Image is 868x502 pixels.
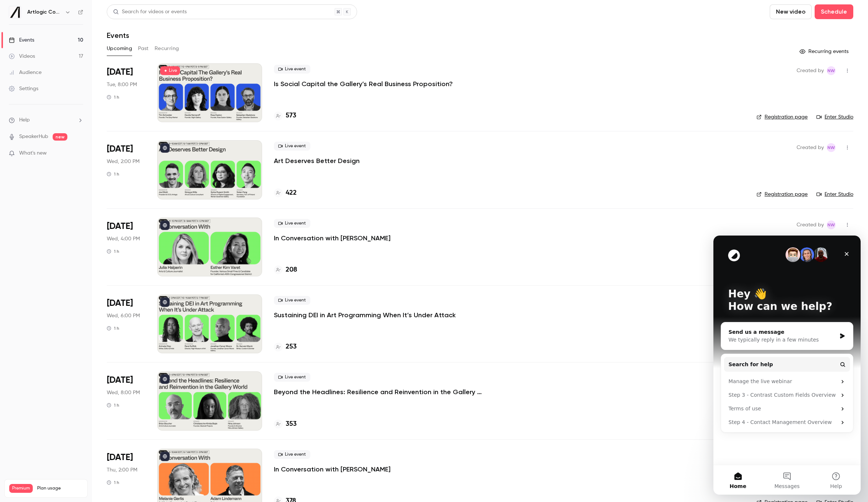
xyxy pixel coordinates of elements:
[274,111,296,121] a: 573
[107,312,140,319] span: Wed, 6:00 PM
[274,156,360,165] p: Art Deserves Better Design
[274,234,391,243] a: In Conversation with [PERSON_NAME]
[797,143,824,152] span: Created by
[827,220,836,229] span: Natasha Whiffin
[9,116,83,124] li: help-dropdown-opener
[713,236,861,495] iframe: Intercom live chat
[797,220,824,229] span: Created by
[827,66,836,75] span: Natasha Whiffin
[274,419,297,429] a: 353
[828,143,835,152] span: NW
[796,46,853,57] button: Recurring events
[37,485,83,491] span: Plan usage
[107,31,129,40] h1: Events
[74,150,83,157] iframe: Noticeable Trigger
[828,66,835,75] span: NW
[274,465,391,474] a: In Conversation with [PERSON_NAME]
[9,85,38,92] div: Settings
[107,158,140,165] span: Wed, 2:00 PM
[107,389,140,396] span: Wed, 8:00 PM
[155,43,179,54] button: Recurring
[274,311,456,319] a: Sustaining DEI in Art Programming When It’s Under Attack
[107,235,140,243] span: Wed, 4:00 PM
[107,220,133,232] span: [DATE]
[138,43,149,54] button: Past
[9,484,33,493] span: Premium
[107,371,145,430] div: Sep 17 Wed, 8:00 PM (Europe/London)
[107,480,119,485] div: 1 h
[286,265,297,275] h4: 208
[107,466,137,474] span: Thu, 2:00 PM
[816,191,853,198] a: Enter Studio
[107,374,133,386] span: [DATE]
[274,219,310,228] span: Live event
[9,53,35,60] div: Videos
[274,265,297,275] a: 208
[113,8,187,16] div: Search for videos or events
[107,81,137,88] span: Tue, 8:00 PM
[756,191,808,198] a: Registration page
[27,8,62,16] h6: Artlogic Connect 2025
[9,69,42,76] div: Audience
[274,65,310,74] span: Live event
[274,296,310,305] span: Live event
[107,452,133,463] span: [DATE]
[286,111,296,121] h4: 573
[19,116,30,124] span: Help
[9,6,21,18] img: Artlogic Connect 2025
[107,402,119,408] div: 1 h
[274,142,310,151] span: Live event
[797,66,824,75] span: Created by
[815,4,853,19] button: Schedule
[19,149,47,157] span: What's new
[770,4,812,19] button: New video
[107,143,133,155] span: [DATE]
[107,63,145,122] div: Sep 16 Tue, 8:00 PM (Europe/London)
[286,419,297,429] h4: 353
[827,143,836,152] span: Natasha Whiffin
[756,113,808,121] a: Registration page
[107,294,145,353] div: Sep 17 Wed, 6:00 PM (Europe/London)
[107,43,132,54] button: Upcoming
[107,218,145,276] div: Sep 17 Wed, 4:00 PM (Europe/London)
[286,342,297,352] h4: 253
[274,388,495,396] a: Beyond the Headlines: Resilience and Reinvention in the Gallery World
[274,188,297,198] a: 422
[274,342,297,352] a: 253
[107,248,119,254] div: 1 h
[107,171,119,177] div: 1 h
[274,79,453,88] a: Is Social Capital the Gallery’s Real Business Proposition?
[19,133,48,141] a: SpeakerHub
[107,66,133,78] span: [DATE]
[107,94,119,100] div: 1 h
[828,220,835,229] span: NW
[107,325,119,331] div: 1 h
[286,188,297,198] h4: 422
